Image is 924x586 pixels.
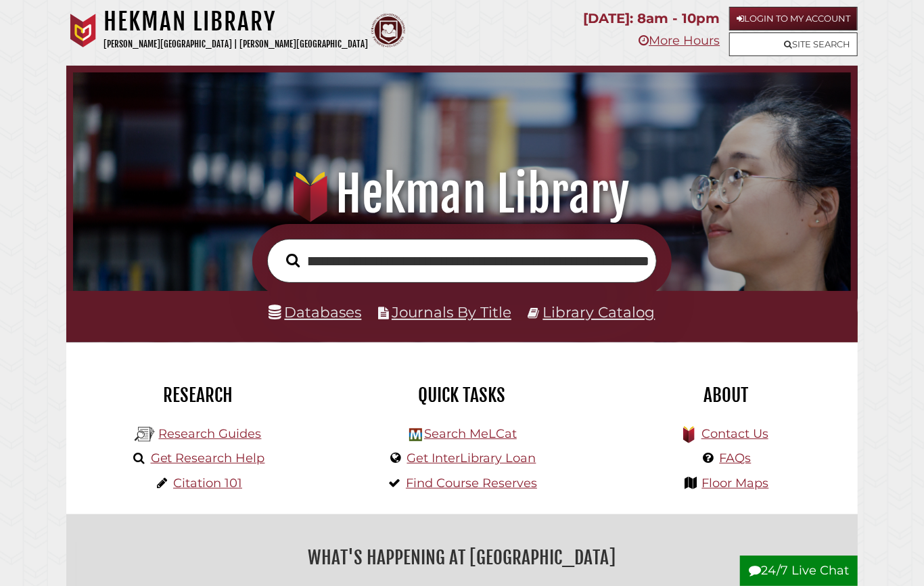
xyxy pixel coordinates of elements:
[720,451,752,466] a: FAQs
[543,303,655,321] a: Library Catalog
[424,426,517,441] a: Search MeLCat
[340,384,584,407] h2: Quick Tasks
[729,32,858,56] a: Site Search
[702,476,769,491] a: Floor Maps
[409,428,422,441] img: Hekman Library Logo
[76,542,848,573] h2: What's Happening at [GEOGRAPHIC_DATA]
[279,250,306,271] button: Search
[371,14,405,47] img: Calvin Theological Seminary
[583,7,720,30] p: [DATE]: 8am - 10pm
[406,476,537,491] a: Find Course Reserves
[639,33,720,48] a: More Hours
[151,451,265,466] a: Get Research Help
[76,384,320,407] h2: Research
[173,476,242,491] a: Citation 101
[87,164,837,224] h1: Hekman Library
[729,7,858,30] a: Login to My Account
[103,37,368,52] p: [PERSON_NAME][GEOGRAPHIC_DATA] | [PERSON_NAME][GEOGRAPHIC_DATA]
[392,303,511,321] a: Journals By Title
[604,384,848,407] h2: About
[701,426,768,441] a: Contact Us
[269,303,362,321] a: Databases
[407,451,536,466] a: Get InterLibrary Loan
[286,253,300,268] i: Search
[158,426,261,441] a: Research Guides
[66,14,100,47] img: Calvin University
[135,424,155,445] img: Hekman Library Logo
[103,7,368,37] h1: Hekman Library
